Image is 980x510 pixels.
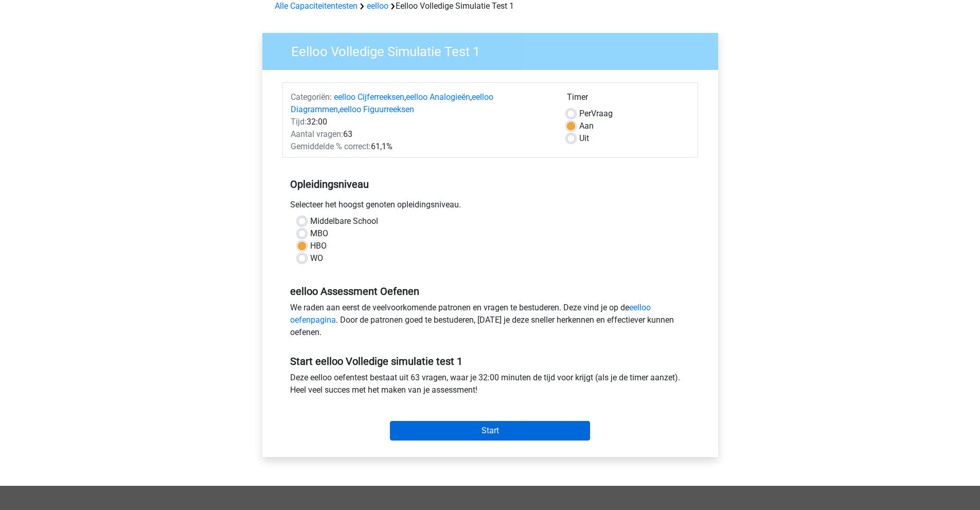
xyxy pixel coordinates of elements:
label: Middelbare School [310,215,378,227]
a: eelloo Figuurreeksen [340,104,414,114]
div: Selecteer het hoogst genoten opleidingsniveau. [282,199,698,215]
a: eelloo [367,1,388,11]
a: eelloo Analogieën [406,92,470,102]
h3: Eelloo Volledige Simulatie Test 1 [279,40,710,60]
a: eelloo Cijferreeksen [334,92,404,102]
span: Tijd: [291,117,307,127]
span: Gemiddelde % correct: [291,142,371,151]
h5: Start eelloo Volledige simulatie test 1 [290,355,690,367]
div: , , , [283,91,559,116]
label: WO [310,252,323,265]
label: Vraag [579,108,613,120]
input: Start [390,421,590,441]
div: Timer [567,91,690,108]
label: HBO [310,240,327,252]
div: 61,1% [283,140,559,153]
div: Deze eelloo oefentest bestaat uit 63 vragen, waar je 32:00 minuten de tijd voor krijgt (als je de... [282,372,698,400]
div: 32:00 [283,116,559,128]
label: Aan [579,120,594,132]
span: Per [579,109,591,118]
a: Alle Capaciteitentesten [275,1,358,11]
h5: Opleidingsniveau [290,174,690,195]
label: MBO [310,227,328,240]
h5: eelloo Assessment Oefenen [290,285,690,297]
div: We raden aan eerst de veelvoorkomende patronen en vragen te bestuderen. Deze vind je op de . Door... [282,302,698,343]
span: Categoriën: [291,92,332,102]
span: Aantal vragen: [291,129,343,139]
label: Uit [579,132,589,145]
div: 63 [283,128,559,140]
